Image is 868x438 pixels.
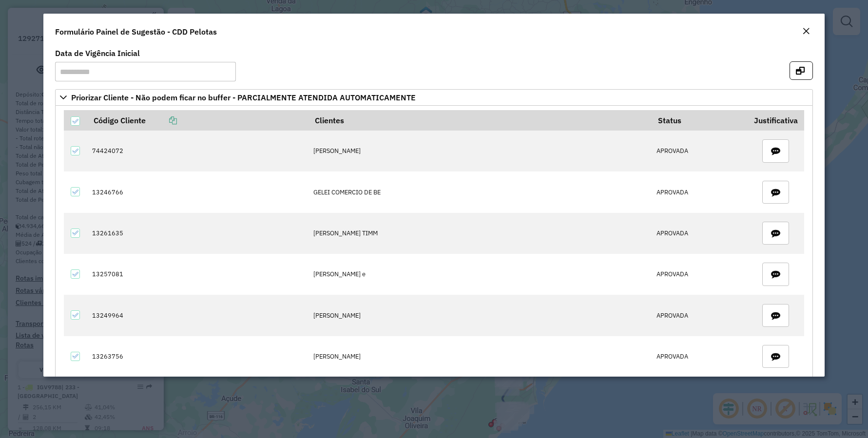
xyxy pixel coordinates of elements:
[308,336,651,377] td: [PERSON_NAME]
[651,213,747,254] td: APROVADA
[87,213,309,254] td: 13261635
[651,336,747,377] td: APROVADA
[308,131,651,171] td: [PERSON_NAME]
[802,27,810,35] em: Fechar
[87,336,309,377] td: 13263756
[747,110,804,131] th: Justificativa
[651,110,747,131] th: Status
[308,171,651,212] td: GELEI COMERCIO DE BE
[87,171,309,212] td: 13246766
[308,110,651,131] th: Clientes
[651,254,747,295] td: APROVADA
[308,213,651,254] td: [PERSON_NAME] TIMM
[799,25,813,38] button: Close
[87,254,309,295] td: 13257081
[87,110,309,131] th: Código Cliente
[651,171,747,212] td: APROVADA
[651,295,747,336] td: APROVADA
[651,131,747,171] td: APROVADA
[87,131,309,171] td: 74424072
[87,295,309,336] td: 13249964
[146,115,177,125] a: Copiar
[55,47,140,59] label: Data de Vigência Inicial
[71,94,416,101] span: Priorizar Cliente - Não podem ficar no buffer - PARCIALMENTE ATENDIDA AUTOMATICAMENTE
[55,89,813,106] a: Priorizar Cliente - Não podem ficar no buffer - PARCIALMENTE ATENDIDA AUTOMATICAMENTE
[790,65,813,75] hb-button: Abrir em nova aba
[308,254,651,295] td: [PERSON_NAME] e
[55,26,217,38] h4: Formulário Painel de Sugestão - CDD Pelotas
[308,295,651,336] td: [PERSON_NAME]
